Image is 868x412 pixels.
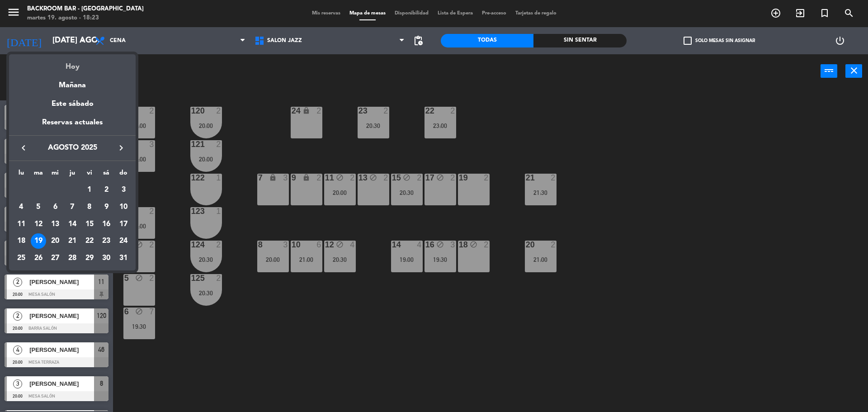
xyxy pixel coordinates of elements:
[65,233,80,249] div: 21
[64,199,81,216] td: 7 de agosto de 2025
[115,199,132,216] td: 10 de agosto de 2025
[14,217,29,232] div: 11
[116,251,131,266] div: 31
[13,250,30,267] td: 25 de agosto de 2025
[82,251,97,266] div: 29
[18,142,29,153] i: keyboard_arrow_left
[47,199,63,215] div: 6
[116,199,131,215] div: 10
[82,199,97,215] div: 8
[115,250,132,267] td: 31 de agosto de 2025
[99,182,114,198] div: 2
[30,232,47,250] td: 19 de agosto de 2025
[9,117,136,135] div: Reservas actuales
[31,251,46,266] div: 26
[116,233,131,249] div: 24
[65,251,80,266] div: 28
[47,250,64,267] td: 27 de agosto de 2025
[65,217,80,232] div: 14
[13,168,30,182] th: lunes
[64,216,81,233] td: 14 de agosto de 2025
[47,233,63,249] div: 20
[81,250,98,267] td: 29 de agosto de 2025
[113,142,129,154] button: keyboard_arrow_right
[65,199,80,215] div: 7
[98,232,115,250] td: 23 de agosto de 2025
[82,182,97,198] div: 1
[99,251,114,266] div: 30
[31,233,46,249] div: 19
[31,199,46,215] div: 5
[47,168,64,182] th: miércoles
[64,250,81,267] td: 28 de agosto de 2025
[13,199,30,216] td: 4 de agosto de 2025
[98,250,115,267] td: 30 de agosto de 2025
[82,233,97,249] div: 22
[47,251,63,266] div: 27
[116,142,127,153] i: keyboard_arrow_right
[47,217,63,232] div: 13
[81,199,98,216] td: 8 de agosto de 2025
[13,232,30,250] td: 18 de agosto de 2025
[81,232,98,250] td: 22 de agosto de 2025
[115,181,132,199] td: 3 de agosto de 2025
[13,181,81,199] td: AGO.
[116,217,131,232] div: 17
[98,181,115,199] td: 2 de agosto de 2025
[14,199,29,215] div: 4
[13,216,30,233] td: 11 de agosto de 2025
[31,217,46,232] div: 12
[47,232,64,250] td: 20 de agosto de 2025
[30,168,47,182] th: martes
[115,168,132,182] th: domingo
[9,73,136,91] div: Mañana
[81,216,98,233] td: 15 de agosto de 2025
[98,199,115,216] td: 9 de agosto de 2025
[81,168,98,182] th: viernes
[115,232,132,250] td: 24 de agosto de 2025
[98,216,115,233] td: 16 de agosto de 2025
[47,199,64,216] td: 6 de agosto de 2025
[30,250,47,267] td: 26 de agosto de 2025
[116,182,131,198] div: 3
[14,233,29,249] div: 18
[47,216,64,233] td: 13 de agosto de 2025
[99,199,114,215] div: 9
[15,142,32,154] button: keyboard_arrow_left
[9,91,136,117] div: Este sábado
[64,168,81,182] th: jueves
[99,217,114,232] div: 16
[14,251,29,266] div: 25
[115,216,132,233] td: 17 de agosto de 2025
[81,181,98,199] td: 1 de agosto de 2025
[98,168,115,182] th: sábado
[64,232,81,250] td: 21 de agosto de 2025
[9,54,136,73] div: Hoy
[30,216,47,233] td: 12 de agosto de 2025
[30,199,47,216] td: 5 de agosto de 2025
[99,233,114,249] div: 23
[82,217,97,232] div: 15
[32,142,113,154] span: agosto 2025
